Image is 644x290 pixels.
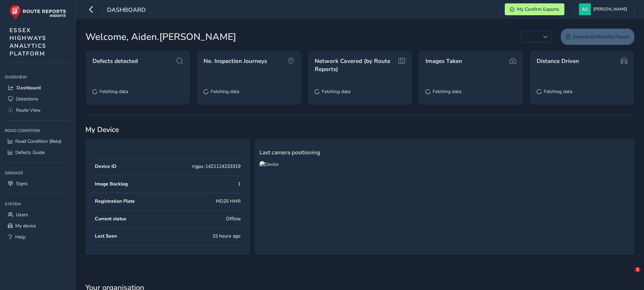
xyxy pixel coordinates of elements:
span: Last camera positioning [259,149,320,156]
a: Detections [5,93,71,105]
span: Fetching data [211,88,239,95]
span: Dashboard [17,85,41,91]
div: Registration Plate [95,198,135,204]
a: Users [5,209,71,220]
a: Road Condition (Beta) [5,136,71,147]
span: Defects Guide [15,149,45,156]
span: My Confirm Exports [517,6,559,13]
div: Road Condition [5,126,71,136]
span: Signs [16,180,28,187]
span: Detections [16,96,38,102]
button: [PERSON_NAME] [579,3,629,15]
div: Device ID [95,163,117,170]
span: My Device [85,125,119,134]
div: Image Backlog [95,181,128,187]
span: ESSEX HIGHWAYS ANALYTICS PLATFORM [9,26,46,58]
div: System [5,199,71,209]
div: rrgpu-1421124233319 [192,163,241,170]
span: Help [15,234,25,240]
img: rr logo [9,5,66,20]
span: Fetching data [433,88,461,95]
div: Last Seen [95,233,117,239]
span: Network Covered (by Route Reports) [315,57,396,73]
button: My Confirm Exports [505,3,564,15]
span: Users [16,211,28,218]
iframe: Intercom live chat [621,267,637,283]
span: My device [15,223,36,229]
a: My device [5,220,71,231]
span: Welcome, Aiden.[PERSON_NAME] [85,30,236,44]
span: 1 [635,267,640,272]
a: Help [5,231,71,243]
span: Road Condition (Beta) [15,138,61,144]
span: Route View [16,107,41,113]
span: No. Inspection Journeys [204,57,267,65]
div: Overview [5,72,71,82]
span: Fetching data [100,88,128,95]
a: Signs [5,178,71,189]
span: Defects detected [92,57,138,65]
a: Defects Guide [5,147,71,158]
div: Signage [5,168,71,178]
div: MD25 HHR [216,198,241,204]
span: Distance Driven [537,57,579,65]
img: diamond-layout [579,3,591,15]
div: Offline [226,216,241,222]
div: Current status [95,216,126,222]
span: Fetching data [322,88,350,95]
div: 1 [238,181,241,187]
span: [PERSON_NAME] [593,3,627,15]
a: Dashboard [5,82,71,93]
span: Dashboard [107,6,146,15]
span: Images Taken [425,57,462,65]
div: 15 hours ago [212,233,241,239]
a: Route View [5,105,71,116]
img: Device [259,161,278,168]
span: Fetching data [544,88,572,95]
